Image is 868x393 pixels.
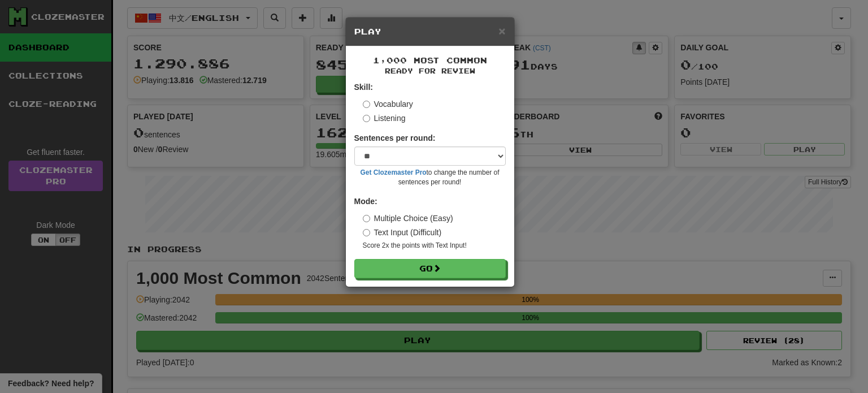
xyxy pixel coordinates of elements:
span: 1,000 Most Common [373,55,487,65]
label: Multiple Choice (Easy) [363,213,453,224]
label: Vocabulary [363,98,413,110]
label: Text Input (Difficult) [363,227,442,238]
small: to change the number of sentences per round! [354,168,506,187]
h5: Play [354,26,506,37]
input: Listening [363,115,370,122]
small: Ready for Review [354,66,506,76]
input: Multiple Choice (Easy) [363,215,370,222]
strong: Mode: [354,197,377,206]
input: Text Input (Difficult) [363,229,370,236]
button: Close [498,25,505,37]
a: Get Clozemaster Pro [361,169,427,176]
button: Go [354,259,506,278]
label: Sentences per round: [354,132,436,144]
span: × [498,24,505,37]
input: Vocabulary [363,101,370,108]
small: Score 2x the points with Text Input ! [363,241,506,251]
strong: Skill: [354,83,373,92]
label: Listening [363,113,406,124]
